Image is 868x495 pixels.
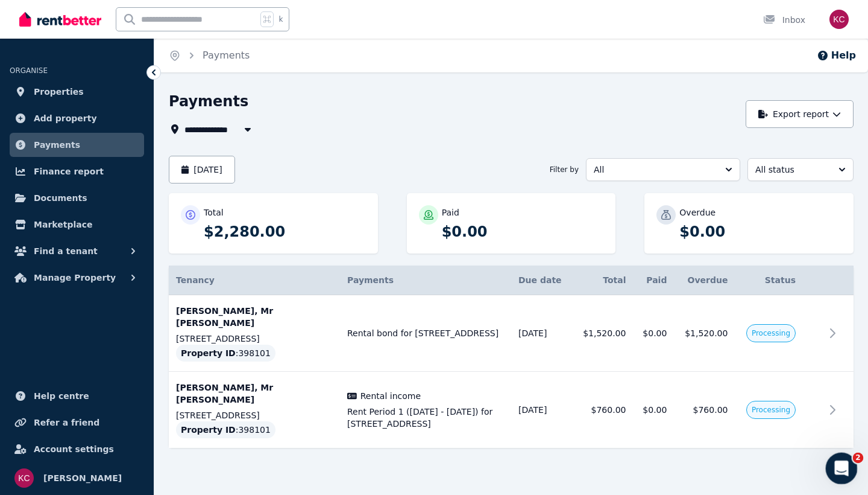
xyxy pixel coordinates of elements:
[763,14,805,26] div: Inbox
[633,266,674,295] th: Paid
[826,453,858,485] iframe: Intercom live chat
[43,471,122,485] span: [PERSON_NAME]
[34,85,84,99] span: Properties
[176,333,333,345] p: [STREET_ADDRESS]
[347,406,504,430] span: Rent Period 1 ([DATE] - [DATE]) for [STREET_ADDRESS]
[633,372,674,449] td: $0.00
[679,222,841,241] p: $0.00
[594,164,715,176] span: All
[278,14,283,24] span: k
[204,222,366,241] p: $2,280.00
[10,106,144,130] a: Add property
[34,111,97,126] span: Add property
[34,244,98,258] span: Find a tenant
[10,266,144,290] button: Manage Property
[442,222,604,241] p: $0.00
[746,100,854,128] button: Export report
[181,424,236,436] span: Property ID
[679,206,715,219] p: Overdue
[572,295,633,372] td: $1,520.00
[10,239,144,263] button: Find a tenant
[747,158,854,181] button: All status
[752,405,790,415] span: Processing
[204,206,224,219] p: Total
[10,410,144,435] a: Refer a friend
[203,49,250,61] a: Payments
[735,266,803,295] th: Status
[14,468,34,488] img: Kylie Cochrane
[511,266,572,295] th: Due date
[550,165,579,174] span: Filter by
[442,206,459,219] p: Paid
[34,389,89,403] span: Help centre
[176,409,333,421] p: [STREET_ADDRESS]
[34,270,116,285] span: Manage Property
[829,10,849,29] img: Kylie Cochrane
[674,266,735,295] th: Overdue
[347,327,504,339] span: Rental bond for [STREET_ADDRESS]
[10,133,144,157] a: Payments
[817,48,856,63] button: Help
[586,158,740,181] button: All
[755,164,829,176] span: All status
[34,138,80,152] span: Payments
[34,217,92,232] span: Marketplace
[34,442,114,456] span: Account settings
[10,384,144,408] a: Help centre
[176,421,275,438] div: : 398101
[633,295,674,372] td: $0.00
[685,328,728,338] span: $1,520.00
[169,156,235,184] button: [DATE]
[176,345,275,362] div: : 398101
[10,80,144,104] a: Properties
[511,372,572,449] td: [DATE]
[34,164,104,179] span: Finance report
[572,372,633,449] td: $760.00
[10,186,144,210] a: Documents
[693,405,728,415] span: $760.00
[10,212,144,237] a: Marketplace
[10,437,144,461] a: Account settings
[176,382,333,406] p: [PERSON_NAME], Mr [PERSON_NAME]
[572,266,633,295] th: Total
[181,347,236,359] span: Property ID
[853,453,864,464] span: 2
[34,191,87,205] span: Documents
[169,266,340,295] th: Tenancy
[360,390,421,402] span: Rental income
[10,159,144,184] a: Finance report
[10,66,48,75] span: ORGANISE
[34,415,99,430] span: Refer a friend
[511,295,572,372] td: [DATE]
[176,305,333,329] p: [PERSON_NAME], Mr [PERSON_NAME]
[19,10,101,28] img: RentBetter
[752,328,790,338] span: Processing
[169,92,248,111] h1: Payments
[154,39,264,72] nav: Breadcrumb
[347,275,394,285] span: Payments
